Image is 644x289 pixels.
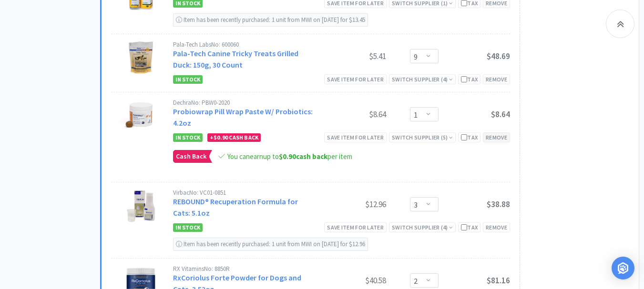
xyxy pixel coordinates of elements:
[392,223,453,232] div: Switch Supplier ( 4 )
[126,189,156,223] img: 333aeeb6f8fb4430b59a973b6fe45b9d_208172.png
[324,222,387,232] div: Save item for later
[174,150,209,162] span: Cash Back
[324,74,387,84] div: Save item for later
[173,133,203,142] span: In Stock
[461,223,478,232] div: Tax
[324,132,387,142] div: Save item for later
[487,199,510,209] span: $38.88
[129,41,153,75] img: 58ac140a2f5045cc902695880571a697_396238.png
[315,50,386,62] div: $5.41
[214,134,228,141] span: $0.90
[461,133,478,142] div: Tax
[392,133,453,142] div: Switch Supplier ( 5 )
[173,13,368,27] div: Item has been recently purchased: 1 unit from MWI on [DATE] for $13.45
[173,49,298,70] a: Pala-Tech Canine Tricky Treats Grilled Duck: 150g, 30 Count
[227,152,352,161] span: You can earn up to per item
[173,41,315,48] div: Pala-Tech Labs No: 600060
[315,199,386,210] div: $12.96
[483,222,510,232] div: Remove
[207,133,261,142] div: + Cash Back
[173,238,368,251] div: Item has been recently purchased: 1 unit from MWI on [DATE] for $12.96
[483,74,510,84] div: Remove
[315,109,386,120] div: $8.64
[279,152,296,161] span: $0.90
[487,51,510,61] span: $48.69
[173,75,203,84] span: In Stock
[392,75,453,84] div: Switch Supplier ( 4 )
[483,132,510,142] div: Remove
[119,100,163,133] img: d7253241c7ae4b0e9362367d7db3d8af_402848.png
[173,100,315,106] div: Dechra No: PBW0-2020
[173,197,298,218] a: REBOUND® Recuperation Formula for Cats: 5.1oz
[461,75,478,84] div: Tax
[279,152,327,161] strong: cash back
[491,109,510,120] span: $8.64
[173,266,315,272] div: RX Vitamins No: 8850R
[612,257,634,279] div: Open Intercom Messenger
[487,275,510,286] span: $81.16
[173,107,313,128] a: Probiowrap Pill Wrap Paste W/ Probiotics: 4.2oz
[173,189,315,196] div: Virbac No: VC01-0851
[173,223,203,232] span: In Stock
[315,275,386,286] div: $40.58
